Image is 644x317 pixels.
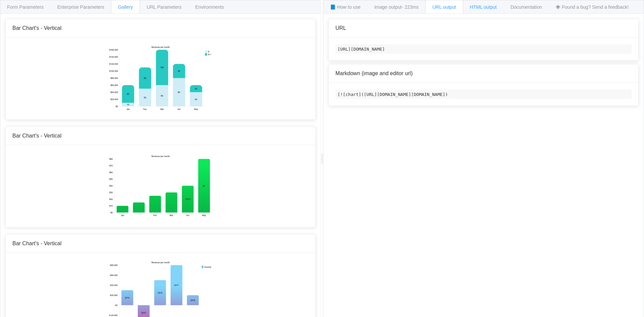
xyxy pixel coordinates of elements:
[195,4,224,10] span: Environments
[12,25,61,31] span: Bar Chart's - Vertical
[374,4,419,10] span: Image output
[57,4,104,10] span: Enterprise Parameters
[7,4,44,10] span: Form Parameters
[108,44,213,111] img: Static chart exemple
[118,4,133,10] span: Gallery
[147,4,181,10] span: URL Parameters
[335,90,632,99] code: [![chart]([URL][DOMAIN_NAME][DOMAIN_NAME])
[12,241,61,246] span: Bar Chart's - Vertical
[335,70,413,76] span: Markdown (image and editor url)
[335,44,632,54] code: [URL][DOMAIN_NAME]
[402,4,419,10] span: - 223ms
[330,4,361,10] span: 📘 How to use
[108,152,213,219] img: Static chart exemple
[335,25,346,31] span: URL
[511,4,542,10] span: Documentation
[432,4,456,10] span: URL output
[12,133,61,139] span: Bar Chart's - Vertical
[470,4,497,10] span: HTML output
[556,4,629,10] span: 🕷 Found a bug? Send a feedback!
